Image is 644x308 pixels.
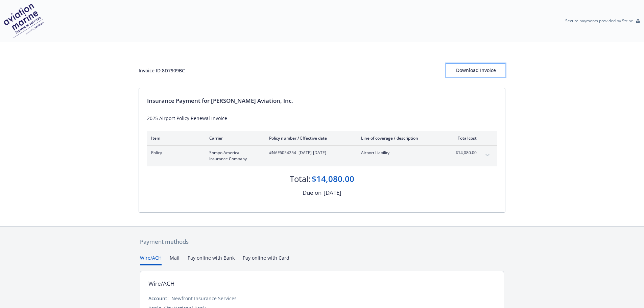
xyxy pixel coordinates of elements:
span: Sompo America Insurance Company [209,150,258,162]
span: Airport Liability [361,150,440,156]
div: Payment methods [140,237,504,246]
button: Pay online with Bank [188,254,235,265]
div: $14,080.00 [312,173,354,185]
div: Newfront Insurance Services [171,295,237,302]
div: Insurance Payment for [PERSON_NAME] Aviation, Inc. [147,96,497,105]
div: Policy number / Effective date [269,135,350,141]
div: Carrier [209,135,258,141]
span: $14,080.00 [451,150,477,156]
div: [DATE] [324,188,341,197]
p: Secure payments provided by Stripe [565,18,633,24]
div: PolicySompo America Insurance Company#NAF6054254- [DATE]-[DATE]Airport Liability$14,080.00expand ... [147,146,497,166]
button: expand content [482,150,493,161]
span: #NAF6054254 - [DATE]-[DATE] [269,150,350,156]
div: Wire/ACH [148,279,175,288]
div: Due on [303,188,321,197]
div: Item [151,135,198,141]
div: Total: [290,173,310,185]
div: 2025 Airport Policy Renewal Invoice [147,115,497,122]
div: Account: [148,295,169,302]
button: Download Invoice [446,64,505,77]
div: Line of coverage / description [361,135,440,141]
div: Total cost [451,135,477,141]
div: Invoice ID: 8D7909BC [139,67,185,74]
button: Pay online with Card [243,254,289,265]
span: Policy [151,150,198,156]
button: Mail [170,254,180,265]
button: Wire/ACH [140,254,162,265]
